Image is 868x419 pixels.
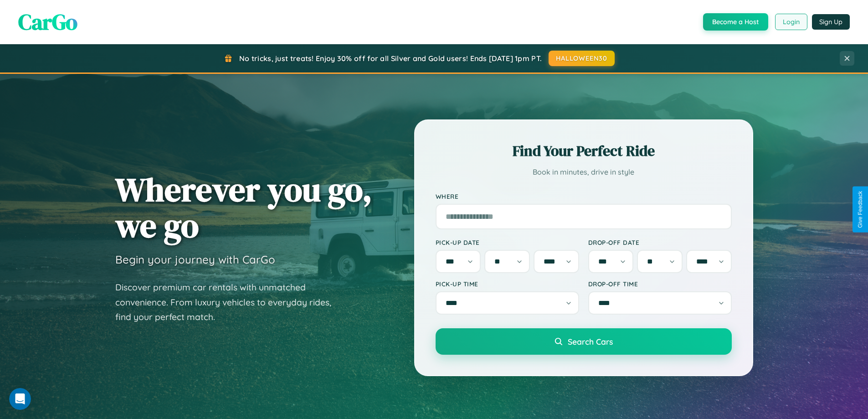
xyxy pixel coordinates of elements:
[568,336,613,347] span: Search Cars
[239,54,542,63] span: No tricks, just treats! Enjoy 30% off for all Silver and Gold users! Ends [DATE] 1pm PT.
[436,238,579,246] label: Pick-up Date
[703,13,768,31] button: Become a Host
[775,14,807,30] button: Login
[588,238,732,246] label: Drop-off Date
[18,7,77,37] span: CarGo
[115,280,343,325] p: Discover premium car rentals with unmatched convenience. From luxury vehicles to everyday rides, ...
[857,191,863,228] div: Give Feedback
[588,280,732,288] label: Drop-off Time
[9,388,31,410] iframe: Intercom live chat
[436,328,732,355] button: Search Cars
[115,171,372,243] h1: Wherever you go, we go
[436,166,732,179] p: Book in minutes, drive in style
[812,14,850,30] button: Sign Up
[115,253,275,266] h3: Begin your journey with CarGo
[549,51,615,66] button: HALLOWEEN30
[436,280,579,288] label: Pick-up Time
[436,192,732,200] label: Where
[436,141,732,161] h2: Find Your Perfect Ride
